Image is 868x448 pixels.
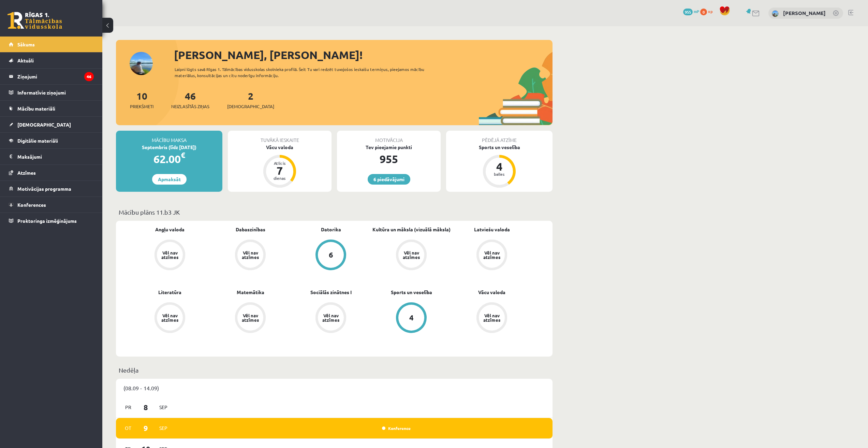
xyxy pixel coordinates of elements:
[17,138,58,144] span: Digitālie materiāli
[371,302,452,334] a: 4
[227,90,274,110] a: 2[DEMOGRAPHIC_DATA]
[228,144,332,151] div: Vācu valoda
[489,161,510,172] div: 4
[683,9,693,15] span: 955
[130,103,153,110] span: Priekšmeti
[135,402,157,413] span: 8
[291,302,371,334] a: Vēl nav atzīmes
[9,197,94,213] a: Konferences
[446,144,553,151] div: Sports un veselība
[321,313,340,322] div: Vēl nav atzīmes
[17,57,34,63] span: Aktuāli
[452,240,532,272] a: Vēl nav atzīmes
[17,202,46,208] span: Konferences
[17,170,36,176] span: Atzīmes
[368,174,410,185] a: 6 piedāvājumi
[337,151,441,167] div: 955
[236,226,265,233] a: Dabaszinības
[119,207,550,217] p: Mācību plāns 11.b3 JK
[310,289,352,296] a: Sociālās zinātnes I
[708,9,712,14] span: xp
[783,10,826,16] a: [PERSON_NAME]
[130,240,210,272] a: Vēl nav atzīmes
[121,402,135,413] span: Pr
[9,85,94,100] a: Informatīvie ziņojumi
[228,144,332,189] a: Vācu valoda Atlicis 7 dienas
[227,103,274,110] span: [DEMOGRAPHIC_DATA]
[452,302,532,334] a: Vēl nav atzīmes
[446,144,553,189] a: Sports un veselība 4 balles
[119,365,550,375] p: Nedēļa
[135,422,157,434] span: 9
[17,69,94,84] legend: Ziņojumi
[210,240,291,272] a: Vēl nav atzīmes
[228,131,332,144] div: Tuvākā ieskaite
[9,181,94,197] a: Motivācijas programma
[9,213,94,229] a: Proktoringa izmēģinājums
[9,101,94,116] a: Mācību materiāli
[84,72,94,81] i: 46
[17,121,71,128] span: [DEMOGRAPHIC_DATA]
[237,289,264,296] a: Matemātika
[9,69,94,84] a: Ziņojumi46
[158,289,181,296] a: Literatūra
[371,240,452,272] a: Vēl nav atzīmes
[772,10,779,17] img: Rūdolfs Priede
[269,176,290,180] div: dienas
[700,9,707,15] span: 0
[700,9,716,14] a: 0 xp
[130,90,153,110] a: 10Priekšmeti
[337,131,441,144] div: Motivācija
[116,144,222,151] div: Septembris (līdz [DATE])
[121,423,135,433] span: Ot
[156,402,171,413] span: Sep
[337,144,441,151] div: Tev pieejamie punkti
[446,131,553,144] div: Pēdējā atzīme
[372,226,451,233] a: Kultūra un māksla (vizuālā māksla)
[160,313,179,322] div: Vēl nav atzīmes
[17,186,71,192] span: Motivācijas programma
[210,302,291,334] a: Vēl nav atzīmes
[482,250,501,259] div: Vēl nav atzīmes
[174,47,553,63] div: [PERSON_NAME], [PERSON_NAME]!
[269,165,290,176] div: 7
[175,66,437,78] div: Laipni lūgts savā Rīgas 1. Tālmācības vidusskolas skolnieka profilā. Šeit Tu vari redzēt tuvojošo...
[9,165,94,180] a: Atzīmes
[9,133,94,148] a: Digitālie materiāli
[17,149,94,164] legend: Maksājumi
[9,149,94,164] a: Maksājumi
[9,117,94,132] a: [DEMOGRAPHIC_DATA]
[171,90,209,110] a: 46Neizlasītās ziņas
[382,425,411,431] a: Konference
[329,251,333,259] div: 6
[8,12,62,29] a: Rīgas 1. Tālmācības vidusskola
[241,313,260,322] div: Vēl nav atzīmes
[156,423,171,433] span: Sep
[321,226,341,233] a: Datorika
[155,226,185,233] a: Angļu valoda
[152,174,187,185] a: Apmaksāt
[116,151,222,167] div: 62.00
[9,37,94,52] a: Sākums
[116,131,222,144] div: Mācību maksa
[160,250,179,259] div: Vēl nav atzīmes
[269,161,290,165] div: Atlicis
[17,41,35,47] span: Sākums
[474,226,510,233] a: Latviešu valoda
[409,314,414,321] div: 4
[181,150,185,160] span: €
[241,250,260,259] div: Vēl nav atzīmes
[17,85,94,100] legend: Informatīvie ziņojumi
[17,105,55,112] span: Mācību materiāli
[489,172,510,176] div: balles
[694,9,699,14] span: mP
[291,240,371,272] a: 6
[683,9,699,14] a: 955 mP
[402,250,421,259] div: Vēl nav atzīmes
[130,302,210,334] a: Vēl nav atzīmes
[391,289,432,296] a: Sports un veselība
[17,218,77,224] span: Proktoringa izmēģinājums
[171,103,209,110] span: Neizlasītās ziņas
[478,289,505,296] a: Vācu valoda
[9,53,94,68] a: Aktuāli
